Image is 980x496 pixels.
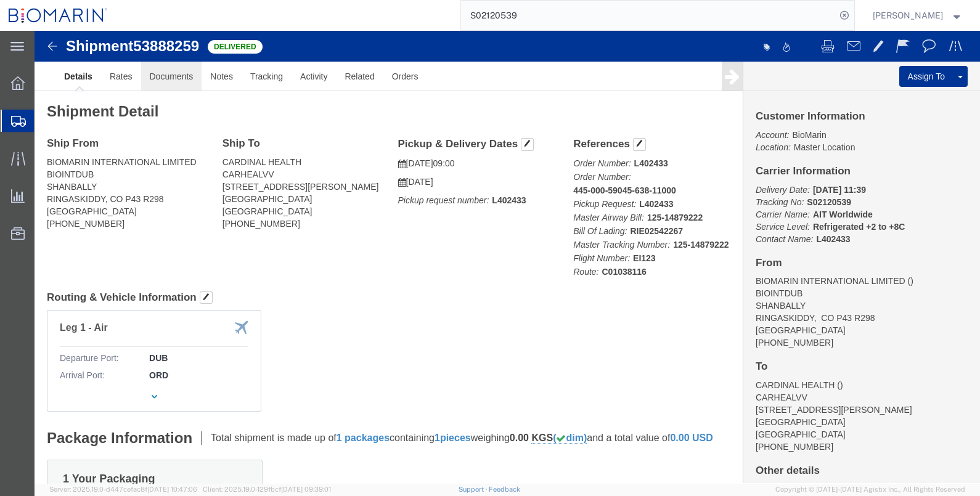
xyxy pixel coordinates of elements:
[281,486,331,493] span: [DATE] 09:39:01
[203,486,331,493] span: Client: 2025.19.0-129fbcf
[775,484,965,495] span: Copyright © [DATE]-[DATE] Agistix Inc., All Rights Reserved
[873,9,943,22] span: Carrie Lai
[459,486,489,493] a: Support
[489,486,520,493] a: Feedback
[35,31,980,483] iframe: FS Legacy Container
[872,8,963,23] button: [PERSON_NAME]
[147,486,197,493] span: [DATE] 10:47:06
[9,6,107,25] img: logo
[49,486,197,493] span: Server: 2025.19.0-d447cefac8f
[461,1,836,30] input: Search for shipment number, reference number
